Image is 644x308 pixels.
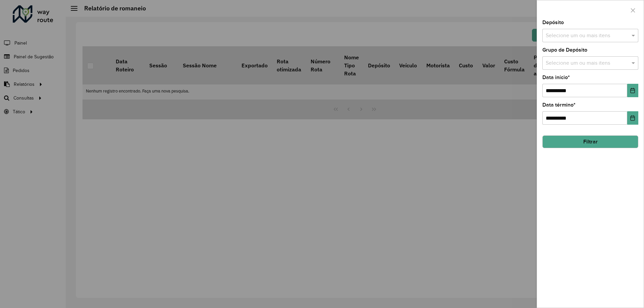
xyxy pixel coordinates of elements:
label: Depósito [542,18,564,26]
button: Choose Date [627,111,638,125]
button: Filtrar [542,135,638,148]
button: Choose Date [627,84,638,97]
label: Data início [542,73,570,81]
label: Data término [542,101,576,109]
label: Grupo de Depósito [542,46,587,54]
